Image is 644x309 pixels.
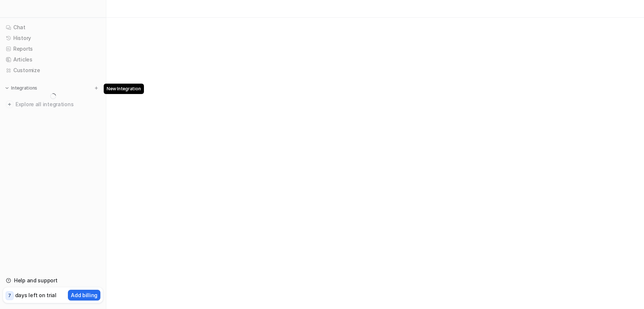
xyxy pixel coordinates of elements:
[3,54,103,65] a: Articles
[3,275,103,286] a: Help and support
[15,291,56,299] p: days left on trial
[3,84,39,92] button: Integrations
[104,84,144,94] span: New Integration
[94,85,99,91] img: menu_add.svg
[16,98,100,110] span: Explore all integrations
[8,292,11,299] p: 7
[6,101,13,108] img: explore all integrations
[3,44,103,54] a: Reports
[68,290,100,300] button: Add billing
[3,33,103,43] a: History
[71,291,97,299] p: Add billing
[4,85,10,91] img: expand menu
[11,85,37,91] p: Integrations
[3,65,103,75] a: Customize
[3,99,103,110] a: Explore all integrations
[3,22,103,33] a: Chat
